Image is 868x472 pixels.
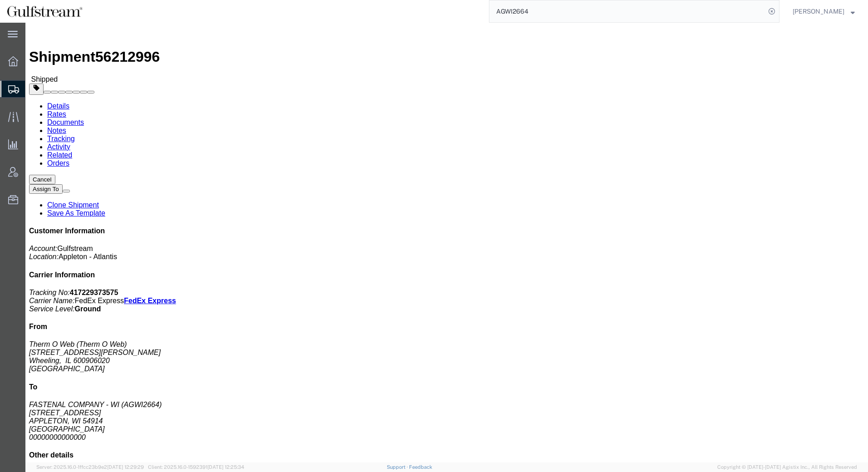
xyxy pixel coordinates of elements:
span: Kimberly Printup [793,6,844,16]
a: Support [387,464,409,470]
img: logo [6,5,83,18]
span: Copyright © [DATE]-[DATE] Agistix Inc., All Rights Reserved [717,463,857,471]
iframe: FS Legacy Container [25,23,868,462]
input: Search for shipment number, reference number [489,0,765,22]
span: [DATE] 12:25:34 [207,464,244,470]
button: [PERSON_NAME] [792,6,855,17]
a: Feedback [409,464,432,470]
span: [DATE] 12:29:29 [107,464,144,470]
span: Client: 2025.16.0-1592391 [148,464,244,470]
span: Server: 2025.16.0-1ffcc23b9e2 [36,464,144,470]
